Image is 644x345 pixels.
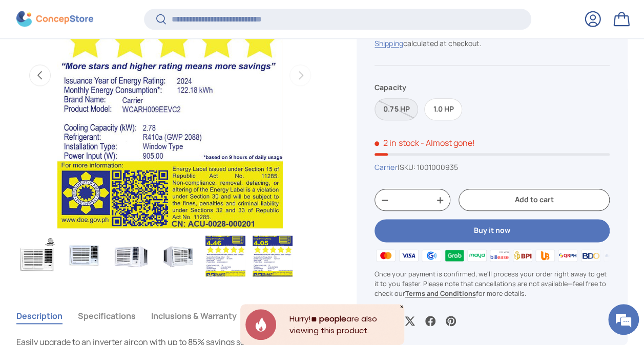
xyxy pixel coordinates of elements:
[399,163,415,172] span: SKU:
[397,163,458,172] span: |
[375,99,418,121] label: Sold out
[459,189,610,211] button: Add to cart
[16,304,63,328] button: Description
[158,235,198,276] img: carrier-compact-inverter-window-type-aircon-right-side-view-concepstore
[375,38,403,48] a: Shipping
[168,5,193,30] div: Minimize live chat window
[405,289,475,298] a: Terms and Conditions
[78,304,136,328] button: Specifications
[420,248,443,263] img: gcash
[205,235,245,276] img: Carrier Compact Inverter, Window-Type Air Conditioner
[466,248,488,263] img: maya
[375,220,610,243] button: Buy it now
[375,82,406,93] legend: Capacity
[602,248,625,263] img: metrobank
[375,248,397,263] img: master
[398,248,420,263] img: visa
[253,235,293,276] img: Carrier Compact Inverter, Window-Type Air Conditioner
[375,163,397,172] a: Carrier
[417,163,458,172] span: 1001000935
[399,304,404,309] div: Close
[534,248,556,263] img: ubp
[59,106,141,209] span: We're online!
[420,138,474,149] p: - Almost gone!
[53,57,172,71] div: Chat with us now
[17,235,57,276] img: Carrier Compact Inverter, Window-Type Air Conditioner
[375,269,610,299] p: Once your payment is confirmed, we'll process your order right away to get it to you faster. Plea...
[488,248,511,263] img: billease
[511,248,534,263] img: bpi
[111,235,151,276] img: carrier-compact-inverter-window-type-aircon-left-side-view-concepstore
[64,235,104,276] img: carrier-compact-inverter-window-type-aircon-full-view-concepstore
[556,248,579,263] img: qrph
[16,11,93,27] img: ConcepStore
[375,38,610,49] div: calculated at checkout.
[151,304,237,328] button: Inclusions & Warranty
[443,248,465,263] img: grabpay
[5,233,195,269] textarea: Type your message and hit 'Enter'
[579,248,602,263] img: bdo
[375,138,419,149] span: 2 in stock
